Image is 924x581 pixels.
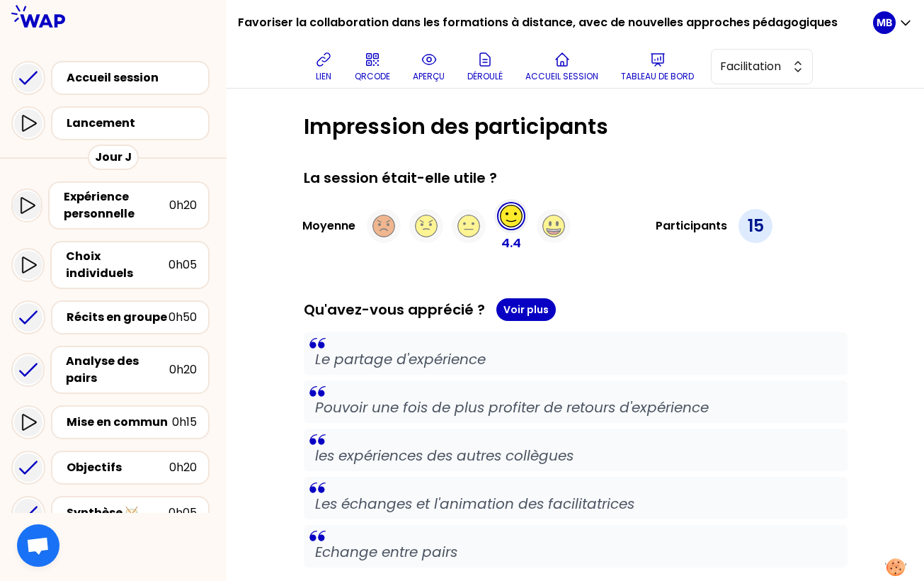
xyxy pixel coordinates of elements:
[304,298,848,321] div: Qu'avez-vous apprécié ?
[67,459,169,476] div: Objectifs
[67,504,169,521] div: Synthèse 🥁
[501,233,521,253] p: 4.4
[66,248,169,282] div: Choix individuels
[315,397,836,417] p: Pouvoir une fois de plus profiter de retours d'expérience
[304,114,848,140] h1: Impression des participants
[67,69,203,86] div: Accueil session
[315,349,836,369] p: Le partage d'expérience
[615,45,700,88] button: Tableau de bord
[169,504,197,521] div: 0h05
[17,524,59,567] div: Ouvrir le chat
[64,188,169,222] div: Expérience personnelle
[88,145,139,170] div: Jour J
[525,71,598,82] p: Accueil session
[407,45,450,88] button: aperçu
[621,71,694,82] p: Tableau de bord
[302,218,355,235] h3: Moyenne
[315,446,836,466] p: les expériences des autres collègues
[67,115,203,132] div: Lancement
[315,542,836,562] p: Echange entre pairs
[462,45,508,88] button: Déroulé
[169,309,197,326] div: 0h50
[172,414,197,431] div: 0h15
[315,494,836,514] p: Les échanges et l'animation des facilitatrices
[467,71,503,82] p: Déroulé
[169,197,197,214] div: 0h20
[349,45,396,88] button: QRCODE
[656,218,727,235] h3: Participants
[877,16,892,30] p: MB
[169,459,197,476] div: 0h20
[496,298,556,321] button: Voir plus
[520,45,604,88] button: Accueil session
[355,71,390,82] p: QRCODE
[309,45,338,88] button: lien
[748,215,764,237] p: 15
[711,49,813,84] button: Facilitation
[873,11,913,34] button: MB
[67,309,169,326] div: Récits en groupe
[67,414,172,431] div: Mise en commun
[66,353,169,387] div: Analyse des pairs
[720,58,784,75] span: Facilitation
[169,361,197,378] div: 0h20
[169,256,197,273] div: 0h05
[413,71,445,82] p: aperçu
[316,71,331,82] p: lien
[304,168,848,188] div: La session était-elle utile ?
